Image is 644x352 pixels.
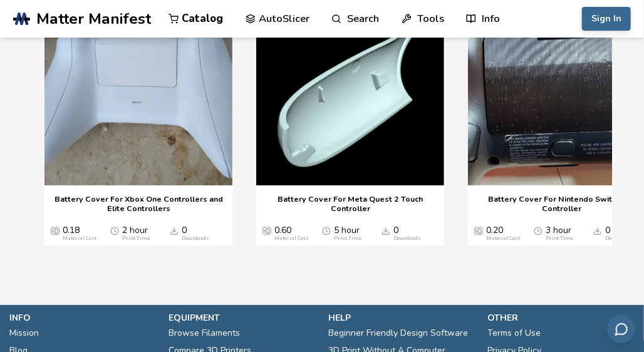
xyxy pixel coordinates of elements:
[182,225,209,242] div: 0
[605,225,633,242] div: 0
[607,315,635,343] button: Send feedback via email
[262,194,438,213] a: Battery Cover For Meta Quest 2 Touch Controller
[593,225,602,236] span: Downloads
[36,10,151,28] span: Matter Manifest
[322,225,331,236] span: Average Print Time
[122,236,150,242] div: Print Time
[382,225,390,236] span: Downloads
[110,225,119,236] span: Average Print Time
[393,225,421,242] div: 0
[262,225,271,236] span: Average Cost
[546,236,573,242] div: Print Time
[582,7,631,31] button: Sign In
[182,236,209,242] div: Downloads
[51,194,226,213] a: Battery Cover For Xbox One Controllers and Elite Controllers
[122,225,150,242] div: 2 hour
[605,236,633,242] div: Downloads
[334,236,361,242] div: Print Time
[486,236,520,242] div: Material Cost
[334,225,361,242] div: 5 hour
[9,311,157,324] p: info
[63,225,96,242] div: 0.18
[274,225,308,242] div: 0.60
[534,225,543,236] span: Average Print Time
[169,311,316,324] p: equipment
[474,225,483,236] span: Average Cost
[546,225,573,242] div: 3 hour
[169,324,241,342] a: Browse Filaments
[9,324,39,342] a: Mission
[63,236,96,242] div: Material Cost
[486,225,520,242] div: 0.20
[170,225,179,236] span: Downloads
[328,324,468,342] a: Beginner Friendly Design Software
[488,324,541,342] a: Terms of Use
[393,236,421,242] div: Downloads
[328,311,475,324] p: help
[51,225,60,236] span: Average Cost
[488,311,635,324] p: other
[274,236,308,242] div: Material Cost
